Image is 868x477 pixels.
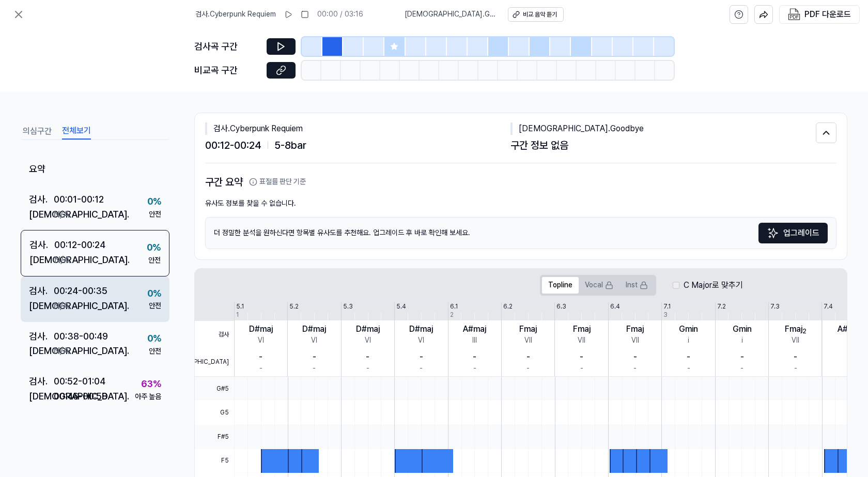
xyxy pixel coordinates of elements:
[259,363,262,374] div: -
[195,449,234,473] span: F5
[633,351,637,363] div: -
[542,277,579,294] button: Topline
[205,122,510,135] div: 검사 . Cyberpunk Requiem
[838,323,861,335] div: A#maj
[580,351,583,363] div: -
[687,363,690,374] div: -
[733,323,752,335] div: Gmin
[195,348,234,376] span: [DEMOGRAPHIC_DATA]
[317,9,363,20] div: 00:00 / 03:16
[631,335,639,346] div: VII
[29,253,54,268] div: [DEMOGRAPHIC_DATA] .
[195,321,234,349] span: 검사
[54,253,70,268] div: N/A
[420,363,423,374] div: -
[418,335,424,346] div: VI
[524,335,532,346] div: VII
[54,299,69,314] div: N/A
[786,6,853,23] button: PDF 다운로드
[366,351,369,363] div: -
[195,425,234,449] span: F#5
[788,8,800,21] img: PDF Download
[450,302,458,311] div: 6.1
[679,323,698,335] div: Gmin
[249,323,273,335] div: D#maj
[141,377,161,392] div: 63 %
[767,227,779,239] img: Sparkles
[236,311,239,319] div: 1
[313,363,316,374] div: -
[54,374,105,389] div: 00:52 - 01:04
[573,323,591,335] div: Fmaj
[740,363,743,374] div: -
[205,137,261,153] span: 00:12 - 00:24
[147,331,161,346] div: 0 %
[135,392,161,402] div: 아주 높음
[194,39,260,54] div: 검사곡 구간
[54,238,105,253] div: 00:12 - 00:24
[580,363,583,374] div: -
[366,363,369,374] div: -
[526,363,530,374] div: -
[804,8,851,21] div: PDF 다운로드
[148,255,161,266] div: 안전
[734,9,743,20] svg: help
[510,122,816,135] div: [DEMOGRAPHIC_DATA] . Goodbye
[205,217,836,249] div: 더 정밀한 분석을 원하신다면 항목별 유사도를 추천해요. 업그레이드 후 바로 확인해 보세요.
[205,174,836,190] h2: 구간 요약
[717,302,726,311] div: 7.2
[396,302,406,311] div: 5.4
[663,311,668,319] div: 3
[688,335,689,346] div: i
[302,323,326,335] div: D#maj
[503,302,513,311] div: 6.2
[759,10,768,19] img: share
[21,155,169,185] div: 요약
[147,240,161,255] div: 0 %
[274,137,306,153] span: 5 - 8 bar
[54,284,107,299] div: 00:24 - 00:35
[824,302,833,311] div: 7.4
[147,194,161,209] div: 0 %
[54,329,108,344] div: 00:38 - 00:49
[29,238,54,253] div: 검사 .
[29,344,54,359] div: [DEMOGRAPHIC_DATA] .
[758,223,828,243] button: 업그레이드
[770,302,780,311] div: 7.3
[29,192,54,207] div: 검사 .
[409,323,433,335] div: D#maj
[758,223,828,243] a: Sparkles업그레이드
[579,277,619,294] button: Vocal
[149,209,161,220] div: 안전
[23,123,52,140] button: 의심구간
[194,63,260,78] div: 비교곡 구간
[29,284,54,299] div: 검사 .
[149,346,161,357] div: 안전
[519,323,537,335] div: Fmaj
[794,351,797,363] div: -
[508,7,564,22] button: 비교 음악 듣기
[29,329,54,344] div: 검사 .
[205,198,836,209] div: 유사도 정보를 찾을 수 없습니다.
[473,363,476,374] div: -
[610,302,620,311] div: 6.4
[792,335,799,346] div: VII
[405,9,495,20] span: [DEMOGRAPHIC_DATA] . Goodbye
[526,351,530,363] div: -
[741,335,743,346] div: i
[802,328,807,335] sub: 2
[311,335,317,346] div: VI
[523,10,557,19] div: 비교 음악 듣기
[472,335,477,346] div: III
[258,335,264,346] div: VI
[578,335,585,346] div: VII
[29,374,54,389] div: 검사 .
[54,192,104,207] div: 00:01 - 00:12
[343,302,353,311] div: 5.3
[556,302,566,311] div: 6.3
[62,123,91,140] button: 전체보기
[450,311,454,319] div: 2
[794,363,797,374] div: -
[54,389,107,404] div: 00:46 - 00:58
